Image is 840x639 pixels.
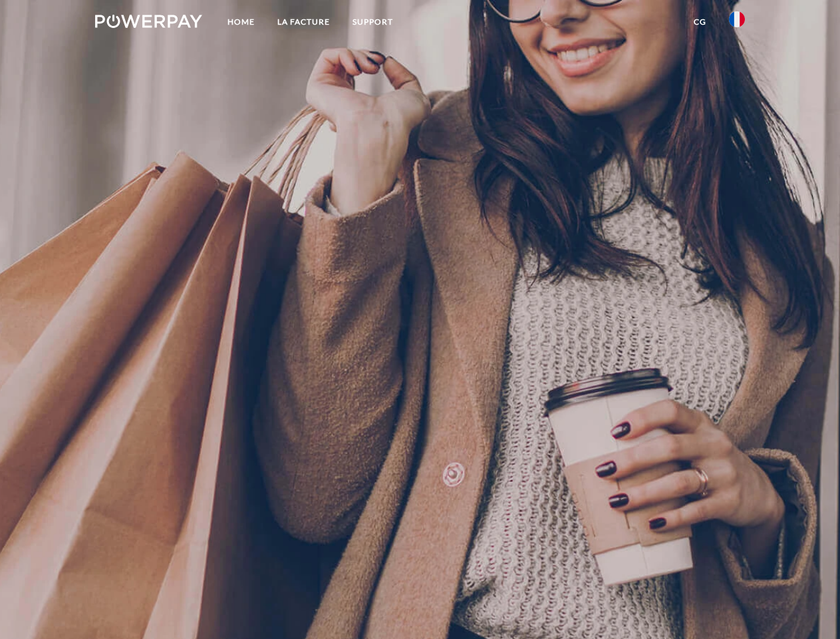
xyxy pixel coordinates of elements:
[95,15,202,28] img: logo-powerpay-white.svg
[729,11,745,27] img: fr
[266,10,341,34] a: LA FACTURE
[682,10,718,34] a: CG
[216,10,266,34] a: Home
[341,10,404,34] a: Support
